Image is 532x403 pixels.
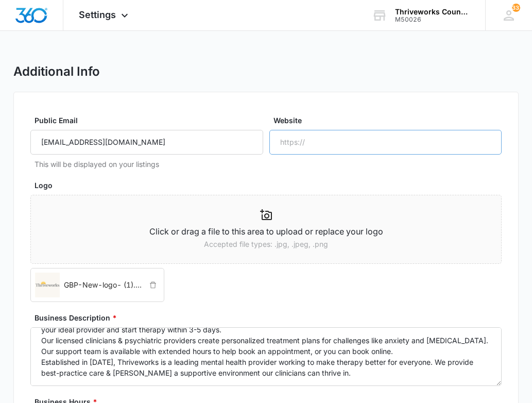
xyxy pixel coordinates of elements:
[35,312,506,323] label: Business Description
[35,273,60,297] img: GBP-New-logo- (1).jpg
[395,16,470,23] div: account id
[60,274,146,296] span: GBP-New-logo- (1).jpg
[35,159,263,170] p: This will be displayed on your listings
[147,281,159,289] span: delete
[35,115,267,126] label: Public Email
[35,180,506,191] label: Logo
[273,115,506,126] label: Website
[31,225,501,238] p: Click or drag a file to this area to upload or replace your logo
[13,64,100,79] h1: Additional Info
[269,130,502,155] input: https://
[395,8,470,16] div: account name
[146,279,160,291] button: delete
[30,327,502,386] textarea: At Thriveworks in [GEOGRAPHIC_DATA], [GEOGRAPHIC_DATA], you can get therapy online & in person. W...
[31,239,501,250] p: Accepted file types: .jpg, .jpeg, .png
[79,9,116,20] span: Settings
[512,4,520,12] span: 331
[31,195,501,263] span: Click or drag a file to this area to upload or replace your logoAccepted file types: .jpg, .jpeg,...
[512,4,520,12] div: notifications count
